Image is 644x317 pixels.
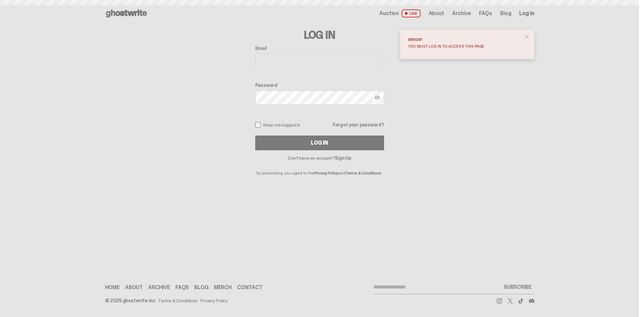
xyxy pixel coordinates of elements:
[255,160,384,175] p: By proceeding, you agree to the and .
[479,11,492,16] a: FAQs
[175,285,189,290] a: FAQs
[214,285,232,290] a: Merch
[519,11,534,16] a: Log in
[194,285,208,290] a: Blog
[500,11,511,16] a: Blog
[314,170,338,176] a: Privacy Policy
[237,285,263,290] a: Contact
[501,280,534,294] button: SUBSCRIBE
[125,285,143,290] a: About
[379,9,420,17] a: Auction LIVE
[148,285,170,290] a: Archive
[158,298,198,303] a: Terms & Conditions
[345,170,381,176] a: Terms & Conditions
[429,11,444,16] a: About
[333,122,384,127] a: Forgot your password?
[521,31,533,43] button: close
[379,11,399,16] span: Auction
[335,155,351,161] a: Sign Up
[255,30,384,40] h3: Log In
[311,140,328,146] div: Log In
[255,83,384,88] label: Password
[401,9,421,17] span: LIVE
[375,95,380,100] img: Show password
[452,11,471,16] a: Archive
[408,44,521,48] div: You must log in to access this page.
[105,285,120,290] a: Home
[255,156,384,160] p: Don't have an account?
[255,46,384,51] label: Email
[255,122,301,127] label: Keep me logged in
[255,136,384,150] button: Log In
[105,298,155,303] div: © 2025 ghostwrite inc
[408,38,521,42] div: Error!
[200,298,228,303] a: Privacy Policy
[255,122,261,127] input: Keep me logged in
